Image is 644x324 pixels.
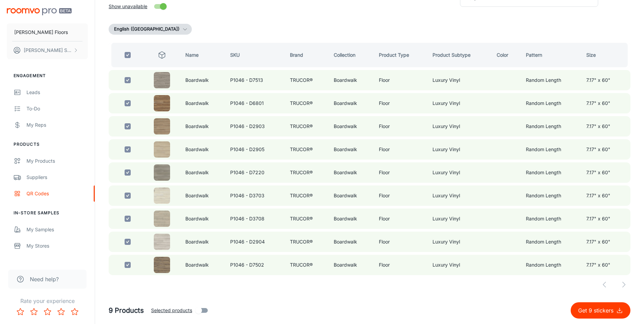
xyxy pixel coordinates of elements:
[427,70,491,90] td: Luxury Vinyl
[520,43,581,67] th: Pattern
[180,209,225,229] td: Boardwalk
[26,121,88,129] div: My Reps
[26,242,88,250] div: My Stores
[581,139,630,160] td: 7.17" x 60"
[284,232,329,252] td: TRUCOR®
[225,70,284,90] td: P1046 - D7513
[581,162,630,183] td: 7.17" x 60"
[373,209,427,229] td: Floor
[581,43,630,67] th: Size
[328,93,373,113] td: Boardwalk
[571,302,630,319] button: Get 9 stickers
[520,116,581,137] td: Random Length
[578,306,616,314] p: Get 9 stickers
[14,305,27,319] button: Rate 1 star
[225,232,284,252] td: P1046 - D2904
[373,162,427,183] td: Floor
[26,89,88,96] div: Leads
[427,162,491,183] td: Luxury Vinyl
[151,307,192,314] span: Selected products
[328,255,373,275] td: Boardwalk
[520,185,581,206] td: Random Length
[26,190,88,197] div: QR Codes
[328,162,373,183] td: Boardwalk
[427,209,491,229] td: Luxury Vinyl
[491,43,520,67] th: Color
[581,209,630,229] td: 7.17" x 60"
[284,116,329,137] td: TRUCOR®
[109,305,144,316] h5: 9 Products
[109,24,192,35] button: English ([GEOGRAPHIC_DATA])
[520,139,581,160] td: Random Length
[180,43,225,67] th: Name
[581,93,630,113] td: 7.17" x 60"
[180,116,225,137] td: Boardwalk
[26,174,88,181] div: Suppliers
[30,275,59,283] span: Need help?
[284,93,329,113] td: TRUCOR®
[284,255,329,275] td: TRUCOR®
[427,255,491,275] td: Luxury Vinyl
[328,116,373,137] td: Boardwalk
[180,139,225,160] td: Boardwalk
[520,70,581,90] td: Random Length
[225,93,284,113] td: P1046 - D6801
[373,185,427,206] td: Floor
[7,8,72,15] img: Roomvo PRO Beta
[180,93,225,113] td: Boardwalk
[520,209,581,229] td: Random Length
[328,70,373,90] td: Boardwalk
[520,255,581,275] td: Random Length
[581,116,630,137] td: 7.17" x 60"
[427,139,491,160] td: Luxury Vinyl
[328,139,373,160] td: Boardwalk
[581,70,630,90] td: 7.17" x 60"
[373,93,427,113] td: Floor
[328,232,373,252] td: Boardwalk
[14,29,68,36] p: [PERSON_NAME] Floors
[54,305,68,319] button: Rate 4 star
[328,43,373,67] th: Collection
[180,162,225,183] td: Boardwalk
[373,255,427,275] td: Floor
[373,232,427,252] td: Floor
[180,232,225,252] td: Boardwalk
[26,157,88,165] div: My Products
[373,70,427,90] td: Floor
[284,209,329,229] td: TRUCOR®
[24,47,72,54] p: [PERSON_NAME] Small
[581,232,630,252] td: 7.17" x 60"
[27,305,41,319] button: Rate 2 star
[284,185,329,206] td: TRUCOR®
[373,116,427,137] td: Floor
[328,209,373,229] td: Boardwalk
[284,139,329,160] td: TRUCOR®
[109,3,147,10] span: Show unavailable
[284,162,329,183] td: TRUCOR®
[328,185,373,206] td: Boardwalk
[225,255,284,275] td: P1046 - D7502
[26,105,88,112] div: To-do
[26,226,88,233] div: My Samples
[7,41,88,59] button: [PERSON_NAME] Small
[180,70,225,90] td: Boardwalk
[225,162,284,183] td: P1046 - D7220
[581,255,630,275] td: 7.17" x 60"
[5,297,89,305] p: Rate your experience
[225,209,284,229] td: P1046 - D3708
[68,305,81,319] button: Rate 5 star
[427,116,491,137] td: Luxury Vinyl
[520,93,581,113] td: Random Length
[7,23,88,41] button: [PERSON_NAME] Floors
[225,185,284,206] td: P1046 - D3703
[427,43,491,67] th: Product Subtype
[520,232,581,252] td: Random Length
[581,185,630,206] td: 7.17" x 60"
[427,232,491,252] td: Luxury Vinyl
[284,43,329,67] th: Brand
[225,116,284,137] td: P1046 - D2903
[225,139,284,160] td: P1046 - D2905
[180,255,225,275] td: Boardwalk
[284,70,329,90] td: TRUCOR®
[373,43,427,67] th: Product Type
